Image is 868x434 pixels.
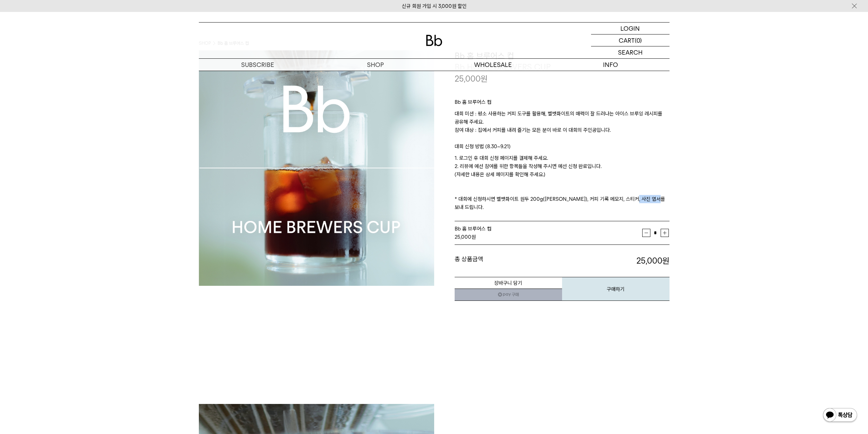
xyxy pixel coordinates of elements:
img: 로고 [426,35,442,46]
button: 장바구니 담기 [455,277,562,289]
p: 대회 신청 방법 (8.30~9.21) [455,142,670,154]
p: CART [619,34,635,46]
p: (0) [635,34,642,46]
b: 원 [662,256,670,266]
img: Bb 홈 브루어스 컵 [199,50,434,286]
button: 감소 [642,229,650,237]
a: CART (0) [591,34,670,46]
p: INFO [552,59,670,71]
p: 대회 미션 : 평소 사용하는 커피 도구를 활용해, 벨벳화이트의 매력이 잘 드러나는 아이스 브루잉 레시피를 공유해 주세요. 참여 대상 : 집에서 커피를 내려 즐기는 모든 분이 ... [455,110,670,142]
a: LOGIN [591,23,670,34]
strong: 25,000 [636,256,670,266]
p: Bb 홈 브루어스 컵 [455,98,670,110]
dt: 총 상품금액 [455,255,562,267]
span: Bb 홈 브루어스 컵 [455,226,491,232]
p: WHOLESALE [434,59,552,71]
span: 원 [481,74,488,84]
p: LOGIN [620,23,640,34]
a: 새창 [455,289,562,301]
p: 1. 로그인 후 대회 신청 페이지를 결제해 주세요. 2. 리뷰에 예선 참여를 위한 항목들을 작성해 주시면 예선 신청 완료입니다. (자세한 내용은 상세 페이지를 확인해 주세요.... [455,154,670,211]
button: 증가 [661,229,669,237]
button: 구매하기 [562,277,670,301]
a: 신규 회원 가입 시 3,000원 할인 [402,3,467,9]
div: 원 [455,233,642,241]
a: SHOP [317,59,434,71]
p: 25,000 [455,73,488,85]
a: SUBSCRIBE [199,59,317,71]
strong: 25,000 [455,234,471,240]
p: SEARCH [618,46,643,58]
img: 카카오톡 채널 1:1 채팅 버튼 [822,407,858,424]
